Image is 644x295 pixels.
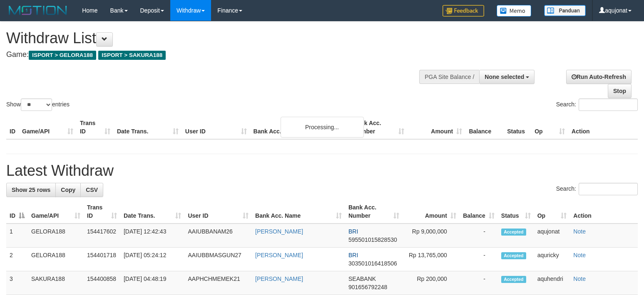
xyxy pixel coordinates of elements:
td: GELORA188 [28,248,84,271]
td: Rp 9,000,000 [403,224,460,248]
td: AAIUBBANAM26 [184,224,252,248]
span: BRI [348,252,358,258]
a: Note [573,275,586,282]
h1: Withdraw List [6,30,421,47]
th: Status: activate to sort column ascending [498,200,534,224]
td: - [460,224,498,248]
select: Showentries [21,98,52,111]
td: Rp 200,000 [403,271,460,295]
span: BRI [348,228,358,235]
a: Stop [608,84,632,98]
a: Note [573,252,586,258]
a: Copy [55,183,81,197]
a: Show 25 rows [6,183,56,197]
a: [PERSON_NAME] [255,275,303,282]
th: ID [6,116,19,139]
td: 154400858 [84,271,120,295]
th: Status [504,116,531,139]
th: User ID [182,116,250,139]
img: panduan.png [544,5,586,16]
th: Op [531,116,568,139]
th: Trans ID: activate to sort column ascending [84,200,120,224]
th: Bank Acc. Name: activate to sort column ascending [252,200,345,224]
th: Bank Acc. Number [350,116,408,139]
a: [PERSON_NAME] [255,252,303,258]
span: Show 25 rows [12,187,50,193]
td: [DATE] 05:24:12 [120,248,185,271]
td: 1 [6,224,28,248]
th: Action [568,116,638,139]
th: Op: activate to sort column ascending [534,200,570,224]
th: Date Trans.: activate to sort column ascending [120,200,185,224]
td: 154417602 [84,224,120,248]
td: 2 [6,248,28,271]
td: 154401718 [84,248,120,271]
img: Feedback.jpg [443,5,484,17]
td: [DATE] 12:42:43 [120,224,185,248]
a: Run Auto-Refresh [566,70,632,84]
th: Bank Acc. Name [250,116,350,139]
th: Game/API [19,116,77,139]
th: Action [570,200,638,224]
label: Search: [556,183,638,195]
span: Accepted [501,229,526,236]
label: Show entries [6,98,70,111]
td: 3 [6,271,28,295]
img: Button%20Memo.svg [497,5,532,17]
th: ID: activate to sort column descending [6,200,28,224]
div: PGA Site Balance / [419,70,479,84]
th: Game/API: activate to sort column ascending [28,200,84,224]
td: aquhendri [534,271,570,295]
span: ISPORT > SAKURA188 [98,51,166,60]
input: Search: [579,98,638,111]
h1: Latest Withdraw [6,162,638,179]
th: Amount [408,116,465,139]
td: AAIUBBMASGUN27 [184,248,252,271]
td: - [460,248,498,271]
span: Accepted [501,252,526,259]
a: [PERSON_NAME] [255,228,303,235]
td: AAPHCHMEMEK21 [184,271,252,295]
td: aqujonat [534,224,570,248]
th: User ID: activate to sort column ascending [184,200,252,224]
span: SEABANK [348,275,376,282]
label: Search: [556,98,638,111]
a: CSV [80,183,103,197]
span: Copy 595501015828530 to clipboard [348,236,397,243]
span: None selected [485,74,524,80]
span: Copy 303501016418506 to clipboard [348,260,397,267]
th: Date Trans. [114,116,182,139]
span: Accepted [501,276,526,283]
th: Bank Acc. Number: activate to sort column ascending [345,200,403,224]
th: Balance [465,116,504,139]
h4: Game: [6,51,421,59]
span: CSV [86,187,98,193]
td: - [460,271,498,295]
span: Copy [61,187,75,193]
input: Search: [579,183,638,195]
td: aquricky [534,248,570,271]
div: Processing... [281,117,364,138]
a: Note [573,228,586,235]
span: Copy 901656792248 to clipboard [348,284,387,290]
td: Rp 13,765,000 [403,248,460,271]
td: SAKURA188 [28,271,84,295]
span: ISPORT > GELORA188 [29,51,96,60]
td: [DATE] 04:48:19 [120,271,185,295]
th: Balance: activate to sort column ascending [460,200,498,224]
img: MOTION_logo.png [6,4,70,17]
button: None selected [479,70,535,84]
th: Trans ID [77,116,114,139]
td: GELORA188 [28,224,84,248]
th: Amount: activate to sort column ascending [403,200,460,224]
